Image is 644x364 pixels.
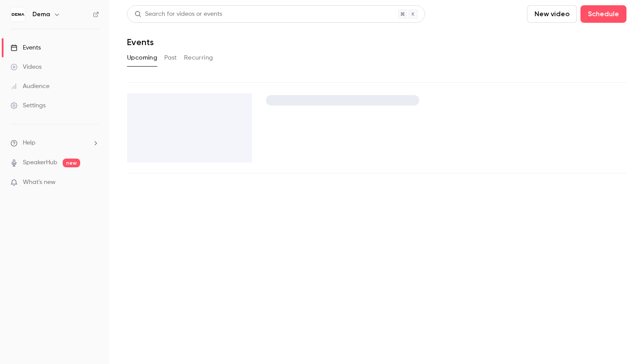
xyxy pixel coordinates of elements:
[184,51,213,65] button: Recurring
[63,159,80,167] span: new
[11,43,41,52] div: Events
[11,82,50,91] div: Audience
[127,37,154,47] h1: Events
[23,158,57,167] a: SpeakerHub
[23,178,56,187] span: What's new
[11,63,42,71] div: Videos
[11,7,25,21] img: Dema
[11,138,99,148] li: help-dropdown-opener
[127,51,157,65] button: Upcoming
[580,5,626,23] button: Schedule
[527,5,577,23] button: New video
[11,101,46,110] div: Settings
[164,51,177,65] button: Past
[23,138,35,148] span: Help
[134,10,222,19] div: Search for videos or events
[32,10,50,19] h6: Dema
